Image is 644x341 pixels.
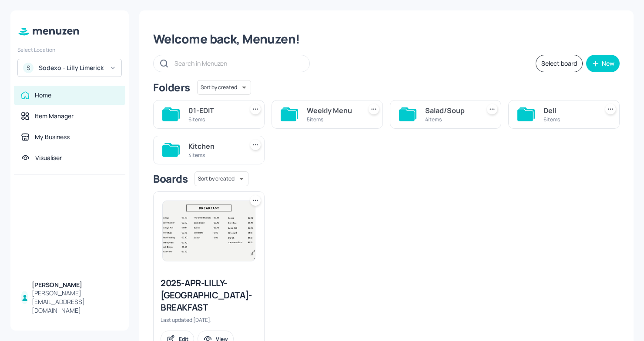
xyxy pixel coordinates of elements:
[195,170,248,187] div: Sort by created
[153,80,190,94] div: Folders
[35,133,70,141] div: My Business
[39,64,104,72] div: Sodexo - Lilly Limerick
[163,201,255,261] img: 2025-05-02-1746199592946nkyiktzfc47.jpeg
[35,154,62,162] div: Visualiser
[32,281,118,289] div: [PERSON_NAME]
[197,79,251,96] div: Sort by created
[543,116,595,123] div: 6 items
[586,55,620,72] button: New
[307,116,358,123] div: 5 items
[536,55,583,72] button: Select board
[543,105,595,116] div: Deli
[188,116,240,123] div: 6 items
[23,63,34,73] div: S
[35,112,74,120] div: Item Manager
[425,105,476,116] div: Salad/Soup
[153,172,188,186] div: Boards
[425,116,476,123] div: 4 items
[188,105,240,116] div: 01-EDIT
[174,57,301,70] input: Search in Menuzen
[188,141,240,151] div: Kitchen
[161,277,257,314] div: 2025-APR-LILLY-[GEOGRAPHIC_DATA]-BREAKFAST
[161,316,257,324] div: Last updated [DATE].
[32,289,118,315] div: [PERSON_NAME][EMAIL_ADDRESS][DOMAIN_NAME]
[17,46,122,53] div: Select Location
[35,91,51,100] div: Home
[307,105,358,116] div: Weekly Menu
[602,60,614,67] div: New
[153,31,620,47] div: Welcome back, Menuzen!
[188,151,240,159] div: 4 items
